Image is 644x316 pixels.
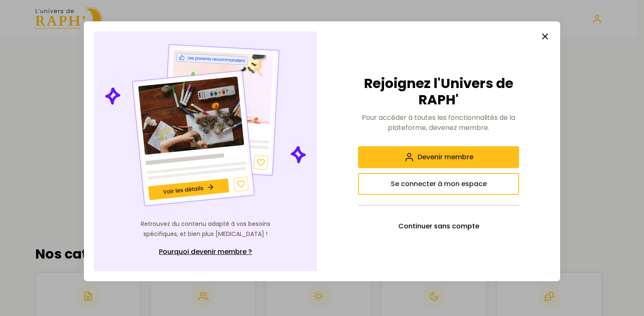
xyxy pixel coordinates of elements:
[159,247,252,257] span: Pourquoi devenir membre ?
[138,243,273,261] a: Pourquoi devenir membre ?
[358,215,519,237] button: Continuer sans compte
[398,221,479,231] span: Continuer sans compte
[358,75,519,108] h2: Rejoignez l'Univers de RAPH'
[418,152,473,162] span: Devenir membre
[103,41,308,209] img: Illustration de contenu personnalisé
[358,146,519,168] button: Devenir membre
[358,173,519,195] button: Se connecter à mon espace
[391,179,487,189] span: Se connecter à mon espace
[358,113,519,133] p: Pour accéder à toutes les fonctionnalités de la plateforme, devenez membre.
[138,219,273,239] p: Retrouvez du contenu adapté à vos besoins spécifiques, et bien plus [MEDICAL_DATA] !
